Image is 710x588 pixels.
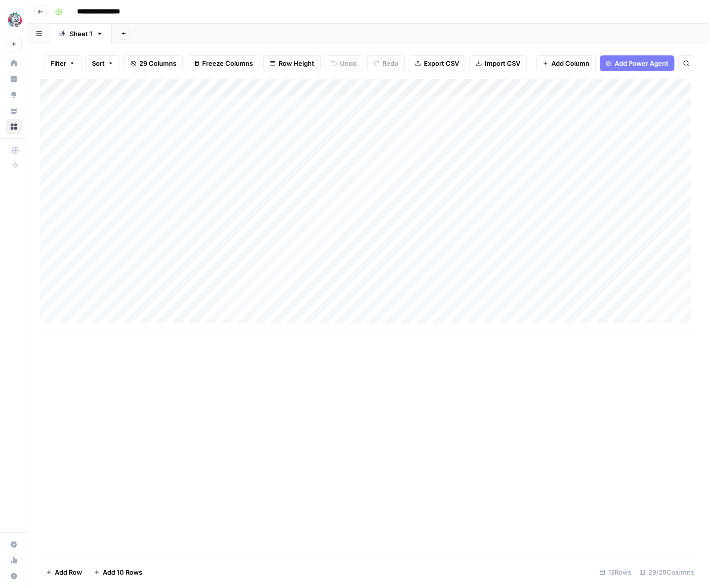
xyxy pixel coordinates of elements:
a: Sheet 1 [50,24,112,44]
a: Your Data [6,103,22,119]
span: Sort [92,58,105,68]
button: Add Power Agent [600,55,674,71]
button: Freeze Columns [187,55,259,71]
div: 29/29 Columns [635,564,698,580]
a: Opportunities [6,87,22,103]
span: 29 Columns [139,58,176,68]
button: Import CSV [469,55,527,71]
button: Help + Support [6,568,22,584]
span: Add Power Agent [615,58,668,68]
a: Browse [6,119,22,135]
button: 29 Columns [124,55,183,71]
button: Workspace: DomoAI [6,8,22,33]
span: Add Row [55,567,82,577]
div: 13 Rows [595,564,635,580]
span: Row Height [279,58,314,68]
span: Undo [340,58,357,68]
span: Import CSV [485,58,520,68]
button: Add 10 Rows [88,564,148,580]
span: Add 10 Rows [103,567,142,577]
button: Add Row [40,564,88,580]
a: Insights [6,71,22,87]
div: Sheet 1 [70,29,92,39]
button: Undo [325,55,363,71]
a: Home [6,55,22,71]
img: DomoAI Logo [6,11,24,29]
button: Export CSV [409,55,465,71]
button: Row Height [263,55,321,71]
button: Sort [85,55,120,71]
button: Filter [44,55,82,71]
a: Usage [6,552,22,568]
button: Add Column [536,55,596,71]
span: Freeze Columns [202,58,253,68]
span: Add Column [551,58,589,68]
button: Redo [367,55,405,71]
span: Filter [50,58,66,68]
span: Redo [382,58,398,68]
a: Settings [6,537,22,552]
span: Export CSV [424,58,459,68]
